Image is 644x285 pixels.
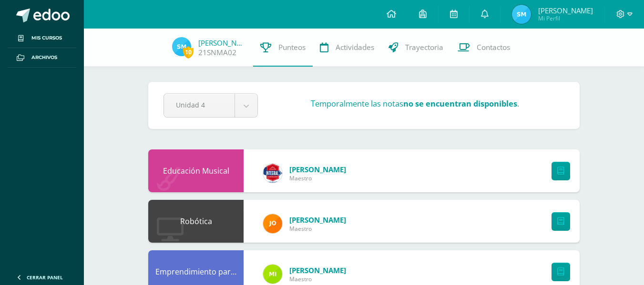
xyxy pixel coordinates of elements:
span: 10 [183,46,194,58]
a: Contactos [450,29,517,67]
a: Unidad 4 [164,94,257,117]
span: Maestro [289,174,346,182]
img: 30108eeae6c649a9a82bfbaad6c0d1cb.png [263,214,282,233]
div: Robótica [148,200,244,243]
a: [PERSON_NAME] [198,38,246,48]
span: Trayectoria [405,42,443,52]
strong: no se encuentran disponibles [403,98,517,109]
span: Cerrar panel [27,274,63,281]
a: Actividades [313,29,381,67]
h3: Temporalmente las notas . [311,98,519,109]
img: 7d9fef2686db4f4462c1df3dacd9a05d.png [512,5,531,24]
img: 8f4af3fe6ec010f2c87a2f17fab5bf8c.png [263,265,282,284]
a: Archivos [8,48,76,68]
span: [PERSON_NAME] [538,6,593,15]
span: Maestro [289,275,346,283]
span: Punteos [278,42,306,52]
span: Mi Perfil [538,14,593,22]
span: [PERSON_NAME] [289,215,346,225]
a: 21SNMA02 [198,48,236,58]
span: [PERSON_NAME] [289,265,346,275]
a: Punteos [253,29,313,67]
span: Maestro [289,225,346,233]
span: [PERSON_NAME] [289,165,346,174]
a: Mis cursos [8,29,76,48]
div: Educación Musical [148,149,244,192]
a: Trayectoria [381,29,450,67]
img: dac26b60a093e0c11462deafd29d7a2b.png [263,164,282,183]
img: 7d9fef2686db4f4462c1df3dacd9a05d.png [172,37,191,56]
span: Unidad 4 [176,94,223,116]
span: Archivos [31,54,57,61]
span: Mis cursos [31,34,62,42]
span: Contactos [477,42,510,52]
span: Actividades [336,42,374,52]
